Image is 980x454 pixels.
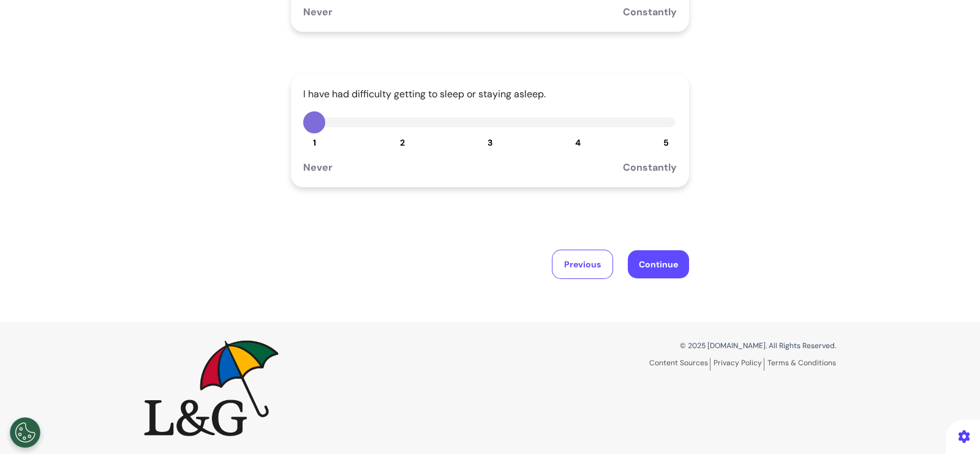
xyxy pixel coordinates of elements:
span: 4 [575,137,581,148]
span: 2 [400,137,405,148]
span: 3 [488,137,492,148]
div: Never [303,5,333,20]
button: 3 [479,111,501,133]
a: Terms & Conditions [767,358,836,368]
a: Privacy Policy [714,358,764,371]
img: Spectrum.Life logo [144,340,279,436]
button: 5 [655,111,677,133]
div: Constantly [623,160,677,175]
button: 2 [391,111,413,133]
a: Content Sources [649,358,710,371]
button: 4 [567,111,589,133]
button: Open Preferences [10,417,40,448]
div: Constantly [623,5,677,20]
div: Never [303,160,333,175]
span: 5 [663,137,669,148]
button: Previous [552,250,613,279]
p: © 2025 [DOMAIN_NAME]. All Rights Reserved. [499,340,836,351]
div: I have had difficulty getting to sleep or staying asleep. [303,87,546,102]
button: 1 [303,111,325,133]
span: 1 [313,137,316,148]
button: Continue [628,250,689,278]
